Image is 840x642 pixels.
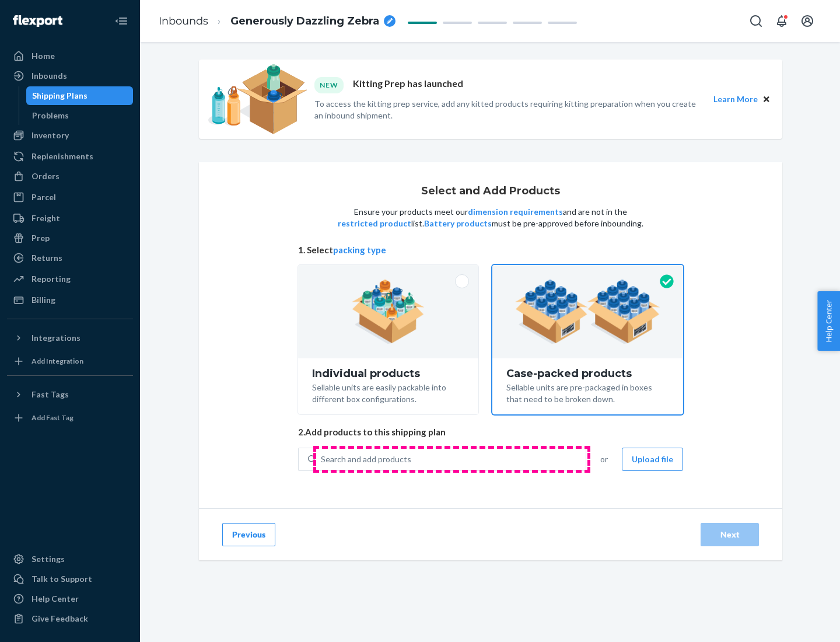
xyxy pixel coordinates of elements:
[352,280,425,344] img: individual-pack.facf35554cb0f1810c75b2bd6df2d64e.png
[13,15,62,27] img: Flexport logo
[796,9,819,33] button: Open account menu
[32,191,56,203] div: Parcel
[337,206,645,229] p: Ensure your products meet our and are not in the list. must be pre-approved before inbounding.
[506,379,669,405] div: Sellable units are pre-packaged in boxes that need to be broken down.
[230,14,379,29] span: Generously Dazzling Zebra
[338,218,411,229] button: restricted product
[770,9,793,33] button: Open notifications
[32,332,80,344] div: Integrations
[32,389,69,400] div: Fast Tags
[622,448,683,471] button: Upload file
[713,93,758,106] button: Learn More
[600,453,608,465] span: or
[312,379,464,405] div: Sellable units are easily packable into different box configurations.
[32,613,88,624] div: Give Feedback
[7,385,133,404] button: Fast Tags
[32,553,65,565] div: Settings
[744,9,768,33] button: Open Search Box
[7,409,133,427] a: Add Fast Tag
[32,232,50,244] div: Prep
[314,77,344,93] div: NEW
[32,593,79,605] div: Help Center
[7,167,133,186] a: Orders
[26,106,134,125] a: Problems
[515,280,660,344] img: case-pack.59cecea509d18c883b923b81aeac6d0b.png
[353,77,463,93] p: Kitting Prep has launched
[32,294,55,306] div: Billing
[32,413,73,423] div: Add Fast Tag
[7,550,133,568] a: Settings
[32,110,69,121] div: Problems
[7,270,133,288] a: Reporting
[7,188,133,207] a: Parcel
[7,126,133,145] a: Inventory
[7,570,133,588] a: Talk to Support
[110,9,133,33] button: Close Navigation
[7,589,133,608] a: Help Center
[701,523,759,546] button: Next
[298,244,683,256] span: 1. Select
[321,453,411,465] div: Search and add products
[32,151,93,162] div: Replenishments
[7,609,133,628] button: Give Feedback
[7,291,133,309] a: Billing
[32,273,71,285] div: Reporting
[222,523,275,546] button: Previous
[7,67,133,85] a: Inbounds
[7,47,133,65] a: Home
[32,170,60,182] div: Orders
[7,329,133,347] button: Integrations
[7,352,133,371] a: Add Integration
[32,70,67,82] div: Inbounds
[468,206,563,218] button: dimension requirements
[760,93,773,106] button: Close
[7,209,133,228] a: Freight
[32,90,87,102] div: Shipping Plans
[7,229,133,247] a: Prep
[32,252,62,264] div: Returns
[506,368,669,379] div: Case-packed products
[7,249,133,267] a: Returns
[32,212,60,224] div: Freight
[32,573,92,585] div: Talk to Support
[32,50,55,62] div: Home
[817,291,840,351] button: Help Center
[149,4,405,39] ol: breadcrumbs
[710,529,749,540] div: Next
[312,368,464,379] div: Individual products
[298,426,683,438] span: 2. Add products to this shipping plan
[333,244,386,256] button: packing type
[421,186,560,197] h1: Select and Add Products
[159,15,208,27] a: Inbounds
[7,147,133,166] a: Replenishments
[26,86,134,105] a: Shipping Plans
[314,98,703,121] p: To access the kitting prep service, add any kitted products requiring kitting preparation when yo...
[32,356,83,366] div: Add Integration
[32,130,69,141] div: Inventory
[424,218,492,229] button: Battery products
